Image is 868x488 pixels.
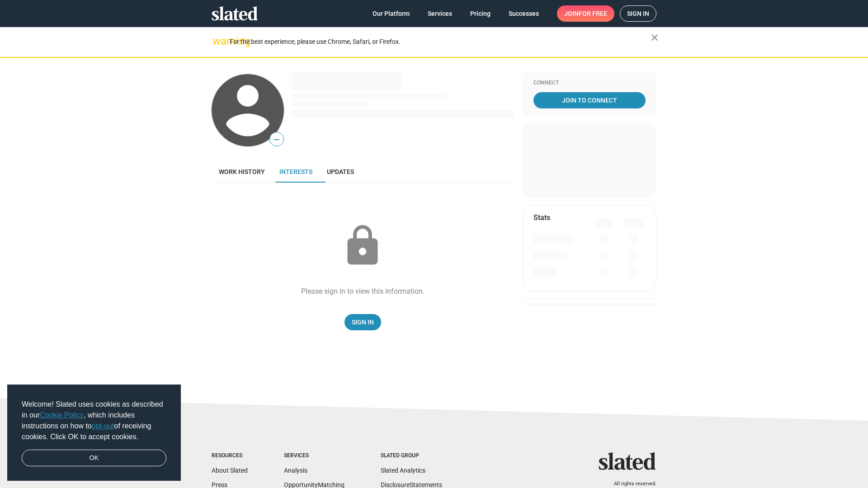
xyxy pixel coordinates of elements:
a: Cookie Policy [40,411,84,419]
span: for free [579,5,607,22]
a: Work history [212,161,272,183]
mat-card-title: Stats [533,213,550,222]
span: Join To Connect [535,92,644,108]
a: Successes [501,5,546,22]
a: Our Platform [365,5,417,22]
span: Join [564,5,607,22]
div: Slated Group [381,452,442,460]
span: Services [428,5,452,22]
span: — [270,134,283,145]
div: Connect [533,80,646,87]
span: Interests [279,168,312,175]
mat-icon: lock [340,223,385,268]
span: Successes [509,5,539,22]
a: Analysis [284,467,307,474]
span: Sign in [627,6,649,21]
a: Sign in [620,5,656,22]
span: Work history [219,168,265,175]
div: For the best experience, please use Chrome, Safari, or Firefox. [230,36,651,48]
a: Pricing [463,5,498,22]
span: Sign In [352,314,374,330]
mat-icon: warning [212,36,223,47]
div: Resources [212,452,248,460]
a: Joinfor free [557,5,614,22]
a: Interests [272,161,320,183]
span: Our Platform [373,5,410,22]
div: Please sign in to view this information. [301,286,425,296]
a: Slated Analytics [381,467,425,474]
a: opt-out [92,422,114,430]
div: cookieconsent [7,385,181,481]
a: Sign In [344,314,381,330]
div: Services [284,452,344,460]
mat-icon: close [649,32,660,43]
span: Welcome! Slated uses cookies as described in our , which includes instructions on how to of recei... [22,399,166,442]
a: Services [420,5,459,22]
a: About Slated [212,467,248,474]
span: Pricing [470,5,491,22]
span: Updates [327,168,354,175]
a: Join To Connect [533,92,646,108]
a: Updates [320,161,361,183]
a: dismiss cookie message [22,450,166,467]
